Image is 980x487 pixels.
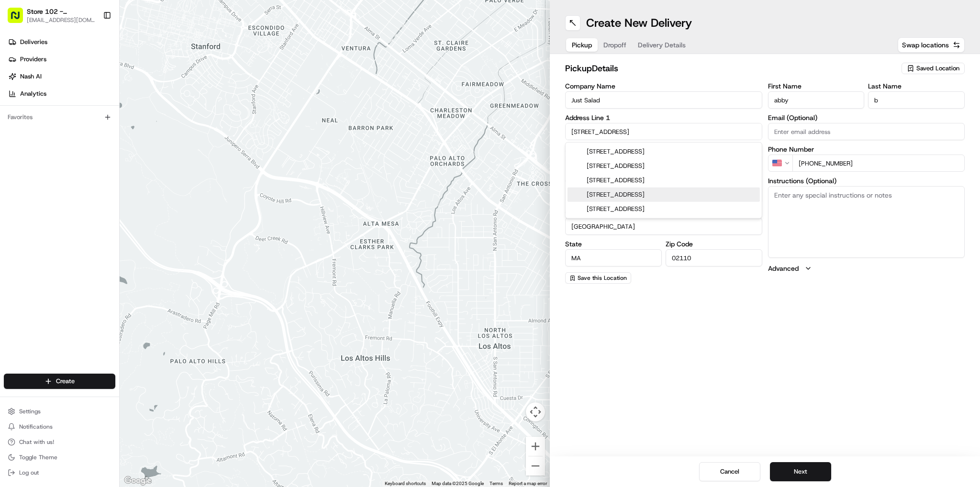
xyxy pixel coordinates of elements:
label: Address Line 1 [565,114,762,121]
div: [STREET_ADDRESS] [568,188,760,202]
a: Nash AI [4,69,119,84]
span: API Documentation [90,139,154,148]
div: Start new chat [33,91,157,101]
div: [STREET_ADDRESS] [568,159,760,173]
p: Welcome 👋 [10,38,174,54]
label: Company Name [565,83,762,89]
input: Enter country [565,218,762,235]
span: Pickup [572,40,592,50]
span: Swap locations [902,40,949,50]
a: Analytics [4,86,119,101]
button: Next [770,462,831,481]
input: Enter email address [768,123,965,140]
span: Notifications [19,423,53,431]
img: 1736555255976-a54dd68f-1ca7-489b-9aae-adbdc363a1c4 [10,91,27,109]
button: Advanced [768,264,965,273]
label: Phone Number [768,146,965,153]
label: Instructions (Optional) [768,177,965,184]
label: First Name [768,83,865,89]
input: Enter address [565,123,762,140]
img: Nash [10,10,29,29]
a: Report a map error [509,481,547,486]
label: Email (Optional) [768,114,965,121]
div: 📗 [10,140,17,147]
div: [STREET_ADDRESS] [568,173,760,188]
label: Zip Code [666,241,762,247]
div: 💻 [81,140,89,147]
input: Enter phone number [792,155,965,172]
span: Pylon [95,162,116,169]
button: Saved Location [902,62,965,75]
a: Providers [4,52,119,67]
span: Dropoff [603,40,626,50]
input: Clear [25,62,158,72]
button: Swap locations [898,37,965,53]
span: Toggle Theme [19,454,57,461]
input: Enter zip code [666,249,762,266]
span: Log out [19,469,39,476]
button: Log out [4,466,115,479]
button: Store 102 - [GEOGRAPHIC_DATA] (Just Salad) [27,7,95,16]
span: Providers [20,55,46,64]
a: 💻API Documentation [77,135,157,152]
button: Zoom out [526,456,545,476]
label: State [565,241,662,247]
div: [STREET_ADDRESS] [568,202,760,216]
span: Knowledge Base [19,139,73,148]
div: Favorites [4,110,115,125]
span: Chat with us! [19,438,54,446]
label: Last Name [868,83,965,89]
button: Toggle Theme [4,451,115,464]
span: Deliveries [20,38,47,46]
button: Keyboard shortcuts [385,480,426,487]
button: Zoom in [526,437,545,456]
input: Enter last name [868,91,965,109]
a: Powered byPylon [67,162,116,169]
img: Google [122,475,154,487]
span: Map data ©2025 Google [432,481,484,486]
a: Deliveries [4,34,119,50]
input: Enter state [565,249,662,266]
button: Save this Location [565,272,631,284]
a: 📗Knowledge Base [6,135,77,152]
input: Enter first name [768,91,865,109]
button: Start new chat [163,94,174,106]
button: Chat with us! [4,435,115,449]
a: Open this area in Google Maps (opens a new window) [122,475,154,487]
label: Advanced [768,264,799,273]
button: Cancel [699,462,760,481]
span: Delivery Details [638,40,686,50]
button: [EMAIL_ADDRESS][DOMAIN_NAME] [27,16,95,24]
button: Settings [4,405,115,418]
button: Create [4,374,115,389]
button: Notifications [4,420,115,433]
input: Enter company name [565,91,762,109]
h1: Create New Delivery [586,15,692,31]
a: Terms [490,481,503,486]
div: Suggestions [565,142,762,219]
span: Nash AI [20,72,42,81]
button: Store 102 - [GEOGRAPHIC_DATA] (Just Salad)[EMAIL_ADDRESS][DOMAIN_NAME] [4,4,99,27]
span: Save this Location [578,274,627,282]
button: Map camera controls [526,402,545,421]
span: Saved Location [916,64,959,73]
span: Settings [19,408,41,415]
div: [STREET_ADDRESS] [568,144,760,159]
span: Analytics [20,89,46,98]
span: Create [56,377,75,386]
div: We're available if you need us! [33,101,121,109]
h2: pickup Details [565,62,896,75]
